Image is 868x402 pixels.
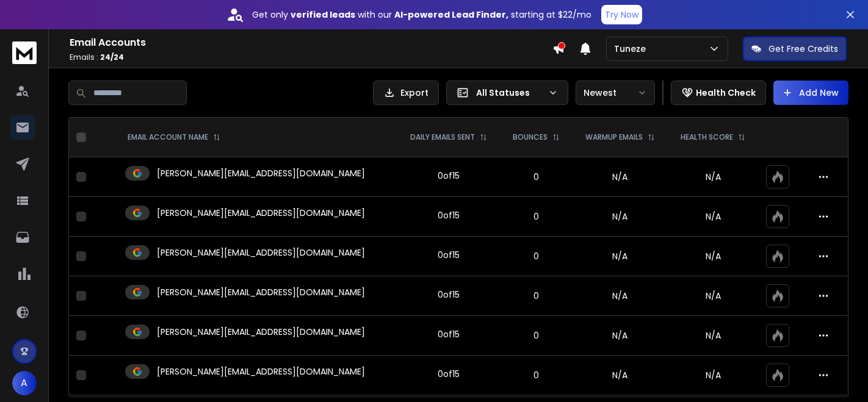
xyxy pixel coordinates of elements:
p: Emails : [70,52,552,62]
p: Tuneze [614,43,651,55]
p: [PERSON_NAME][EMAIL_ADDRESS][DOMAIN_NAME] [157,167,365,179]
p: [PERSON_NAME][EMAIL_ADDRESS][DOMAIN_NAME] [157,286,365,298]
div: 0 of 15 [438,249,460,261]
span: 24 / 24 [100,52,124,62]
p: 0 [508,290,565,302]
button: Health Check [671,81,766,105]
p: [PERSON_NAME][EMAIL_ADDRESS][DOMAIN_NAME] [157,246,365,259]
td: N/A [572,157,668,197]
button: Get Free Credits [743,37,847,61]
strong: verified leads [291,9,355,21]
p: WARMUP EMAILS [585,132,643,142]
button: Newest [576,81,655,105]
div: EMAIL ACCOUNT NAME [128,132,220,142]
button: Try Now [601,5,642,24]
p: All Statuses [476,87,543,99]
td: N/A [572,197,668,237]
p: N/A [675,250,751,262]
p: Get Free Credits [769,43,838,55]
p: 0 [508,369,565,381]
p: N/A [675,171,751,183]
p: 0 [508,329,565,342]
p: 0 [508,210,565,223]
button: Export [373,81,439,105]
button: Add New [773,81,848,105]
td: N/A [572,237,668,276]
p: 0 [508,250,565,262]
p: [PERSON_NAME][EMAIL_ADDRESS][DOMAIN_NAME] [157,326,365,338]
td: N/A [572,316,668,356]
div: 0 of 15 [438,289,460,301]
div: 0 of 15 [438,368,460,380]
div: 0 of 15 [438,328,460,340]
p: DAILY EMAILS SENT [410,132,475,142]
p: N/A [675,210,751,223]
p: BOUNCES [513,132,548,142]
p: [PERSON_NAME][EMAIL_ADDRESS][DOMAIN_NAME] [157,365,365,378]
p: HEALTH SCORE [681,132,733,142]
p: Try Now [605,9,638,21]
p: N/A [675,290,751,302]
img: logo [12,41,37,64]
td: N/A [572,276,668,316]
p: N/A [675,369,751,381]
strong: AI-powered Lead Finder, [394,9,508,21]
button: A [12,371,37,395]
p: Health Check [696,87,756,99]
p: N/A [675,329,751,342]
p: [PERSON_NAME][EMAIL_ADDRESS][DOMAIN_NAME] [157,207,365,219]
td: N/A [572,356,668,395]
p: 0 [508,171,565,183]
div: 0 of 15 [438,170,460,182]
p: Get only with our starting at $22/mo [252,9,591,21]
div: 0 of 15 [438,209,460,221]
h1: Email Accounts [70,35,552,50]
